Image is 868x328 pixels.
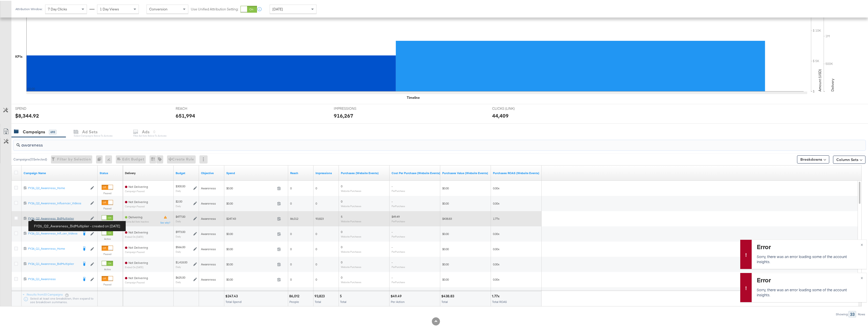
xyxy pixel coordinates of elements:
span: 0.00x [493,201,500,205]
sub: Website Purchases [341,265,361,268]
sub: Website Purchases [341,249,361,252]
div: Error [757,242,860,250]
a: FY26_Q1_Awareness_Infl...cer_Videos [28,231,79,236]
span: 0 [290,231,292,235]
span: 0 [341,229,342,233]
div: 86,012 [289,293,301,298]
a: The total amount spent to date. [226,170,286,174]
span: SPEND [15,105,53,110]
label: Active [102,267,113,270]
div: $438.83 [441,293,456,298]
div: FY26_Q2_Awareness_Influencer_Videos [28,201,88,205]
span: $0.00 [442,262,449,265]
span: $49.49 [392,214,400,218]
span: 0.00x [493,262,500,265]
span: 0 [290,277,292,281]
span: $0.00 [442,231,449,235]
a: FY26_Q1_Awareness_Home [28,246,79,251]
span: $0.00 [226,231,275,235]
a: Shows the current state of your Ad Campaign. [100,170,121,174]
a: Your campaign's objective. [201,170,222,174]
span: Not Delivering [128,275,148,279]
span: - [392,275,393,279]
a: The maximum amount you're willing to spend on your ads, on average each day or over the lifetime ... [176,170,197,174]
span: $0.00 [226,262,275,265]
span: 1 Day Views [100,6,119,11]
sub: Some Ad Sets Inactive [125,220,149,222]
div: KPIs [15,53,23,58]
div: 1.77x [492,293,501,298]
span: 0.00x [493,277,500,281]
div: $2.00 [176,199,182,203]
span: Awareness [201,216,216,220]
span: $438.83 [442,216,452,220]
span: 93,823 [316,216,324,220]
a: The number of times a purchase was made tracked by your Custom Audience pixel on your website aft... [341,170,387,174]
span: 0 [341,184,342,187]
button: Column Sets [833,155,865,163]
sub: Per Purchase [392,204,405,207]
span: Not Delivering [128,230,148,233]
p: Sorry, there was an error loading some of the account insights. [757,286,860,297]
button: × [857,272,866,281]
span: 0.00x [493,186,500,189]
span: Not Delivering [128,184,148,188]
a: FY26_Q2_Awareness_Home [28,185,88,190]
div: 93,823 [315,293,326,298]
label: Paused [102,206,113,209]
div: Showing: [836,312,848,315]
sub: Per Purchase [392,189,405,192]
span: Total [340,299,346,303]
sub: Daily [176,189,181,192]
div: Rows [858,312,865,315]
label: Active [102,221,113,225]
sub: Daily [176,204,181,207]
sub: Per Purchase [392,234,405,237]
span: Total [441,299,448,303]
a: The total value of the purchase actions divided by spend tracked by your Custom Audience pixel on... [493,170,540,174]
div: $477.00 [176,214,185,218]
div: $566.00 [176,244,185,248]
span: 0 [341,275,342,279]
text: Amount (USD) [818,68,822,91]
input: Search Campaigns by Name, ID or Objective [20,137,784,147]
a: FY26_Q1_Awareness_BidMultiplier [28,261,79,266]
div: 693 [49,129,57,134]
span: Awareness [201,246,216,250]
sub: Campaign Paused [125,280,148,283]
span: - [392,229,393,233]
div: 33 [848,310,856,317]
span: 0 [290,186,292,189]
span: Awareness [201,262,216,265]
span: 0 [341,260,342,263]
span: 5 [341,214,342,218]
span: Awareness [201,277,216,281]
sub: Campaign Paused [125,250,148,253]
button: × [857,239,866,248]
span: Delivering [128,214,142,218]
span: 0.00x [493,231,500,235]
sub: ended on [DATE] [125,265,148,268]
span: 0 [290,262,292,265]
sub: Website Purchases [341,234,361,237]
span: Awareness [201,231,216,235]
span: 0 [316,277,317,281]
span: 0 [290,201,292,205]
a: FY26_Q1_Awareness [28,276,79,281]
div: $300.00 [176,184,185,188]
span: 0 [341,244,342,248]
span: $0.00 [442,277,449,281]
span: 7 Day Clicks [48,6,67,11]
div: $1,418.00 [176,260,187,264]
a: FY26_Q2_Awareness_BidMultiplier [28,216,88,220]
sub: Daily [176,219,181,222]
span: Not Delivering [128,260,148,264]
span: $0.00 [226,201,275,205]
div: $247.43 [225,293,239,298]
sub: Campaign Paused [125,189,148,192]
div: $8,344.92 [15,111,39,119]
div: $973.00 [176,229,185,233]
span: Per Action [391,299,405,303]
span: × [861,274,863,280]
